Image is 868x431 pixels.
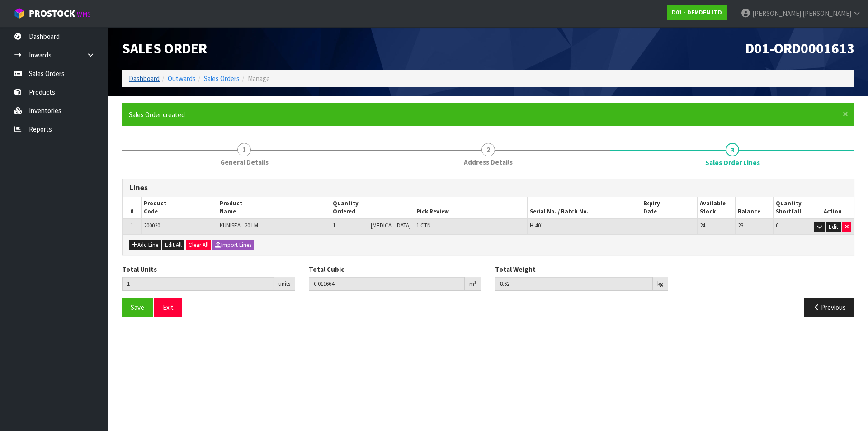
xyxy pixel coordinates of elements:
[122,277,274,291] input: Total Units
[14,8,25,19] img: cube-alt.png
[530,222,543,229] span: H-401
[333,222,335,229] span: 1
[220,157,269,167] span: General Details
[773,197,811,219] th: Quantity Shortfall
[309,277,465,291] input: Total Cubic
[495,265,536,274] label: Total Weight
[129,184,847,192] h3: Lines
[330,197,414,219] th: Quantity Ordered
[464,157,513,167] span: Address Details
[217,197,330,219] th: Product Name
[811,197,854,219] th: Action
[129,74,160,83] a: Dashboard
[129,240,161,251] button: Add Line
[274,277,295,291] div: units
[528,197,641,219] th: Serial No. / Batch No.
[804,298,854,317] button: Previous
[465,277,481,291] div: m³
[142,197,217,219] th: Product Code
[154,298,182,317] button: Exit
[495,277,653,291] input: Total Weight
[481,143,495,156] span: 2
[641,197,698,219] th: Expiry Date
[122,39,207,57] span: Sales Order
[309,265,344,274] label: Total Cubic
[736,197,774,219] th: Balance
[123,197,142,219] th: #
[186,240,211,251] button: Clear All
[220,222,258,229] span: KUNISEAL 20 LM
[77,10,91,19] small: WMS
[738,222,743,229] span: 23
[745,39,854,57] span: D01-ORD0001613
[414,197,528,219] th: Pick Review
[700,222,705,229] span: 24
[726,143,739,156] span: 3
[129,110,185,119] span: Sales Order created
[204,74,240,83] a: Sales Orders
[248,74,270,83] span: Manage
[144,222,160,229] span: 200020
[212,240,254,251] button: Import Lines
[122,172,854,324] span: Sales Order Lines
[122,298,153,317] button: Save
[237,143,251,156] span: 1
[168,74,196,83] a: Outwards
[162,240,184,251] button: Edit All
[826,222,841,232] button: Edit
[802,9,851,18] span: [PERSON_NAME]
[131,303,144,312] span: Save
[122,265,157,274] label: Total Units
[705,158,760,167] span: Sales Order Lines
[843,108,848,120] span: ×
[371,222,411,229] span: [MEDICAL_DATA]
[672,9,722,16] strong: D01 - DEMDEN LTD
[29,8,75,19] span: ProStock
[416,222,431,229] span: 1 CTN
[653,277,668,291] div: kg
[776,222,778,229] span: 0
[698,197,736,219] th: Available Stock
[131,222,133,229] span: 1
[752,9,801,18] span: [PERSON_NAME]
